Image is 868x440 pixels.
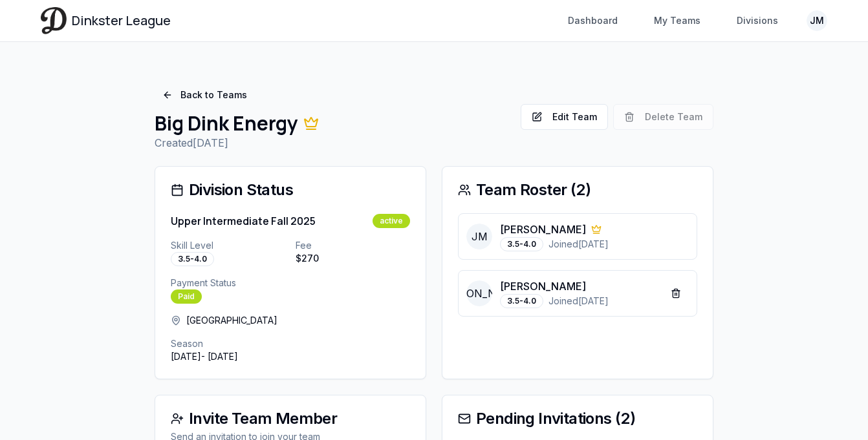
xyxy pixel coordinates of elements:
p: Season [171,337,410,350]
span: [GEOGRAPHIC_DATA] [186,314,277,327]
p: [DATE] - [DATE] [171,350,410,363]
h3: Upper Intermediate Fall 2025 [171,213,316,229]
span: Dinkster League [72,12,171,30]
button: Edit Team [521,104,608,130]
div: Pending Invitations ( 2 ) [458,411,697,426]
p: [PERSON_NAME] [500,278,586,294]
p: [PERSON_NAME] [500,222,586,237]
div: Invite Team Member [171,411,410,426]
span: Joined [DATE] [548,295,609,308]
button: JM [807,10,827,31]
img: Dinkster [41,7,67,34]
div: 3.5-4.0 [171,252,214,266]
span: JM [466,224,492,249]
a: My Teams [646,9,708,32]
h1: Big Dink Energy [155,112,510,135]
div: 3.5-4.0 [500,294,543,308]
div: active [373,214,410,228]
p: $ 270 [296,252,410,265]
p: Fee [296,239,410,252]
p: Skill Level [171,239,285,252]
div: 3.5-4.0 [500,237,543,251]
div: Team Roster ( 2 ) [458,182,697,198]
a: Back to Teams [155,83,255,107]
span: Joined [DATE] [548,238,609,251]
span: [PERSON_NAME] [466,280,492,306]
p: Created [DATE] [155,135,510,151]
div: Division Status [171,182,410,198]
a: Dashboard [560,9,625,32]
a: Divisions [729,9,786,32]
a: Dinkster League [41,7,171,34]
p: Payment Status [171,277,410,289]
div: Paid [171,289,202,304]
